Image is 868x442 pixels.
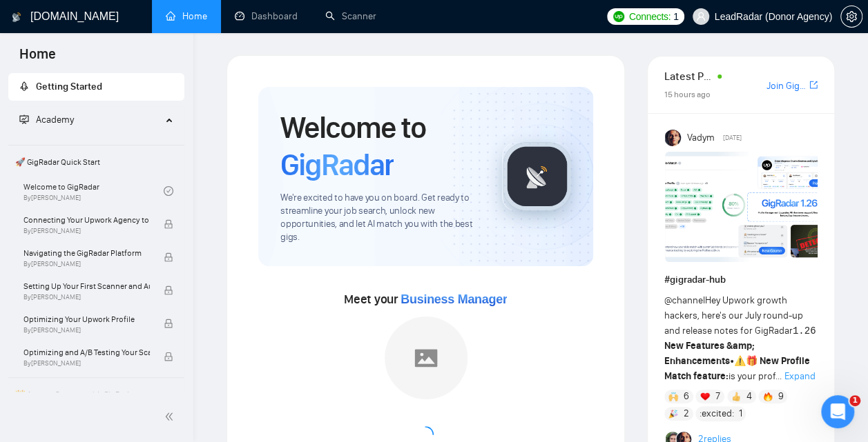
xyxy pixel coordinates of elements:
[613,11,624,22] img: upwork-logo.png
[793,325,816,336] code: 1.26
[668,392,678,401] img: 🙌
[12,6,21,28] img: logo
[23,260,150,268] span: By [PERSON_NAME]
[684,390,689,403] span: 6
[235,10,298,22] a: dashboardDashboard
[23,176,164,206] a: Welcome to GigRadarBy[PERSON_NAME]
[164,410,178,423] span: double-left
[23,279,150,293] span: Setting Up Your First Scanner and Auto-Bidder
[23,345,150,359] span: Optimizing and A/B Testing Your Scanner for Better Results
[164,186,173,196] span: check-circle
[696,12,706,21] span: user
[849,395,860,406] span: 1
[665,152,831,262] img: F09AC4U7ATU-image.png
[809,79,818,90] span: export
[503,142,572,211] img: gigradar-logo.png
[738,407,742,421] span: 1
[766,79,807,94] a: Join GigRadar Slack Community
[164,285,173,295] span: lock
[840,6,862,28] button: setting
[23,213,150,227] span: Connecting Your Upwork Agency to GigRadar
[686,130,714,145] span: Vadym
[36,81,102,92] span: Getting Started
[731,392,741,401] img: 👍
[23,293,150,301] span: By [PERSON_NAME]
[668,409,678,419] img: 🎉
[784,370,816,382] span: Expand
[664,340,755,367] strong: New Features &amp; Enhancements
[280,109,480,183] h1: Welcome to
[664,294,816,382] span: Hey Upwork growth hackers, here's our July round-up and release notes for GigRadar • is your prof...
[746,390,752,403] span: 4
[23,326,150,334] span: By [PERSON_NAME]
[841,11,862,22] span: setting
[821,395,854,428] iframe: Intercom live chat
[19,114,74,125] span: Academy
[840,11,862,22] a: setting
[280,146,394,183] span: GigRadar
[734,355,746,367] span: ⚠️
[629,9,671,24] span: Connects:
[385,317,467,399] img: placeholder.png
[10,148,183,176] span: 🚀 GigRadar Quick Start
[778,390,783,403] span: 9
[23,246,150,260] span: Navigating the GigRadar Platform
[23,312,150,326] span: Optimizing Your Upwork Profile
[19,114,29,124] span: fund-projection-screen
[8,73,184,101] li: Getting Started
[23,359,150,368] span: By [PERSON_NAME]
[664,90,711,99] span: 15 hours ago
[280,192,480,244] span: We're excited to have you on board. Get ready to streamline your job search, unlock new opportuni...
[36,114,74,125] span: Academy
[164,252,173,262] span: lock
[664,272,818,288] h1: # gigradar-hub
[19,81,29,91] span: rocket
[684,407,689,421] span: 2
[746,355,758,367] span: 🎁
[344,292,507,307] span: Meet your
[23,227,150,235] span: By [PERSON_NAME]
[166,10,207,22] a: homeHome
[325,10,376,22] a: searchScanner
[164,319,173,328] span: lock
[723,132,742,144] span: [DATE]
[164,219,173,229] span: lock
[673,9,679,24] span: 1
[763,392,773,401] img: 🔥
[164,352,173,361] span: lock
[700,392,710,401] img: ❤️
[664,68,713,85] span: Latest Posts from the GigRadar Community
[8,44,67,73] span: Home
[665,130,682,146] img: Vadym
[401,292,507,306] span: Business Manager
[10,381,183,408] span: 👑 Agency Success with GigRadar
[809,79,818,92] a: export
[715,390,720,403] span: 7
[664,294,705,306] span: @channel
[699,406,733,421] span: :excited:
